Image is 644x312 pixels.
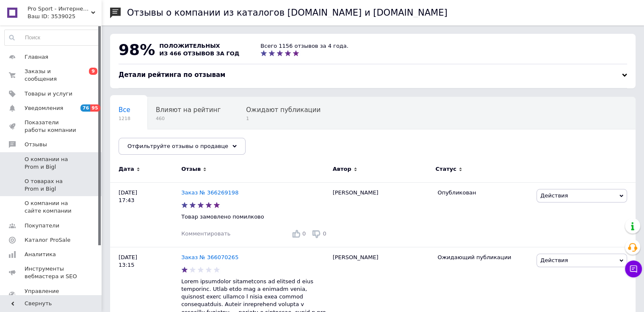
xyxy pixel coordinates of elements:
span: Инструменты вебмастера и SEO [25,265,78,280]
span: из 466 отзывов за год [159,50,239,57]
button: Чат с покупателем [625,260,642,277]
span: положительных [159,43,220,49]
span: 0 [302,230,306,237]
div: Детали рейтинга по отзывам [119,71,627,79]
div: Ваш ID: 3539025 [28,13,102,20]
span: 9 [89,68,97,75]
span: О товарах на Prom и Bigl [25,178,78,193]
div: Опубликован [437,189,530,197]
span: Каталог ProSale [25,236,70,244]
span: 98% [119,41,155,58]
span: О компании на сайте компании [25,200,78,215]
span: Управление сайтом [25,287,78,303]
span: Pro Sport - Интернет-магазин спортивных товаров [28,5,91,13]
span: Уведомления [25,104,63,112]
span: Все [119,106,130,114]
h1: Отзывы о компании из каталогов [DOMAIN_NAME] и [DOMAIN_NAME] [127,8,448,18]
span: Отфильтруйте отзывы о продавце [127,143,228,149]
span: Дата [119,165,134,173]
span: О компании на Prom и Bigl [25,156,78,171]
span: Комментировать [181,230,230,237]
span: Покупатели [25,222,59,230]
span: Аналитика [25,251,56,258]
span: Отзывы [25,141,47,148]
div: Опубликованы без комментария [110,129,227,161]
p: Товар замовлено помилково [181,213,329,221]
span: Влияют на рейтинг [156,106,221,114]
span: 76 [80,104,90,112]
div: Ожидающий публикации [437,254,530,261]
span: 460 [156,115,221,122]
a: Заказ № 366269198 [181,189,238,196]
span: 95 [90,104,100,112]
span: 1 [246,115,321,122]
span: Статус [435,165,456,173]
span: Заказы и сообщения [25,68,78,83]
div: Всего 1156 отзывов за 4 года. [260,42,348,50]
div: [DATE] 17:43 [110,182,181,247]
span: 0 [323,230,326,237]
a: Заказ № 366070265 [181,254,238,260]
span: Ожидают публикации [246,106,321,114]
span: Товары и услуги [25,90,72,98]
span: Автор [333,165,351,173]
span: Детали рейтинга по отзывам [119,71,225,79]
div: Комментировать [181,230,230,238]
span: Действия [540,192,568,199]
span: Действия [540,257,568,263]
span: 1218 [119,115,130,122]
span: Показатели работы компании [25,119,78,134]
span: Опубликованы без комме... [119,138,210,146]
span: Главная [25,53,48,61]
div: [PERSON_NAME] [329,182,434,247]
input: Поиск [5,30,100,45]
span: Отзыв [181,165,201,173]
